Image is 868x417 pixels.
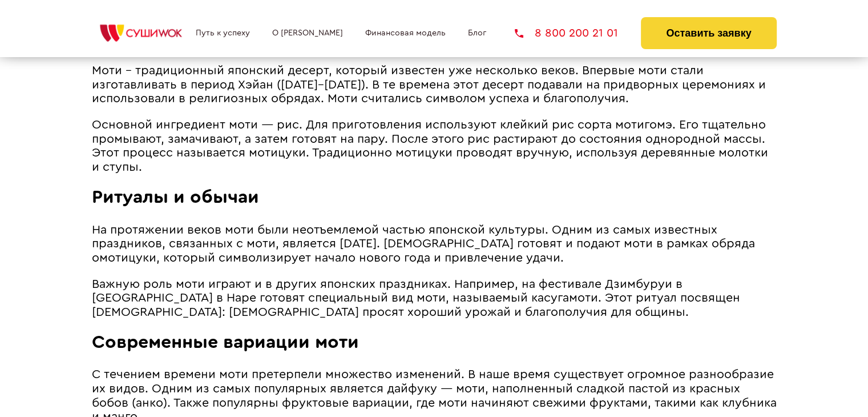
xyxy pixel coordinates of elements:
[515,27,618,39] a: 8 800 200 21 01
[92,278,740,318] span: Важную роль моти играют и в других японских праздниках. Например, на фестивале Дзимбуруи в [GEOGR...
[272,29,343,38] a: О [PERSON_NAME]
[365,29,446,38] a: Финансовая модель
[468,29,486,38] a: Блог
[92,119,768,173] span: Основной ингредиент моти ― рис. Для приготовления используют клейкий рис сорта мотигомэ. Его тщат...
[641,17,776,49] button: Оставить заявку
[92,188,259,206] span: Ритуалы и обычаи
[92,333,359,351] span: Современные вариации моти
[92,65,766,105] span: Моти – традиционный японский десерт, который известен уже несколько веков. Впервые моти стали изг...
[92,224,755,264] span: На протяжении веков моти были неотъемлемой частью японской культуры. Одним из самых известных пра...
[535,27,618,39] span: 8 800 200 21 01
[196,29,250,38] a: Путь к успеху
